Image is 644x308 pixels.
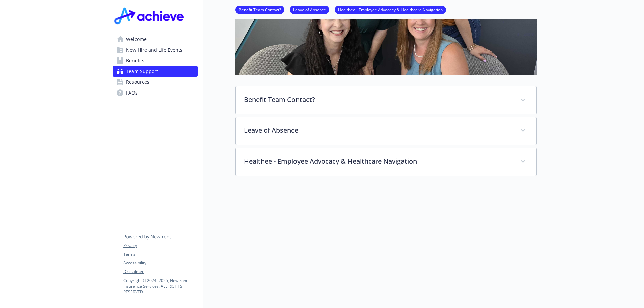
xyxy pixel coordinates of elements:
div: Leave of Absence [236,117,536,145]
p: Healthee - Employee Advocacy & Healthcare Navigation [244,156,512,166]
span: Resources [126,77,149,87]
a: Resources [113,77,198,87]
a: Team Support [113,66,198,77]
span: FAQs [126,87,138,98]
a: Benefits [113,55,198,66]
a: Privacy [123,243,197,249]
a: Benefit Team Contact? [235,6,284,13]
a: New Hire and Life Events [113,45,198,55]
a: Leave of Absence [290,6,329,13]
div: Healthee - Employee Advocacy & Healthcare Navigation [236,148,536,176]
span: New Hire and Life Events [126,45,182,55]
a: FAQs [113,87,198,98]
a: Healthee - Employee Advocacy & Healthcare Navigation [335,6,446,13]
p: Leave of Absence [244,125,512,135]
a: Accessibility [123,260,197,266]
a: Welcome [113,34,198,45]
span: Benefits [126,55,144,66]
a: Disclaimer [123,269,197,275]
p: Copyright © 2024 - 2025 , Newfront Insurance Services, ALL RIGHTS RESERVED [123,278,197,295]
span: Welcome [126,34,147,45]
div: Benefit Team Contact? [236,86,536,114]
p: Benefit Team Contact? [244,95,512,105]
span: Team Support [126,66,158,77]
a: Terms [123,251,197,257]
